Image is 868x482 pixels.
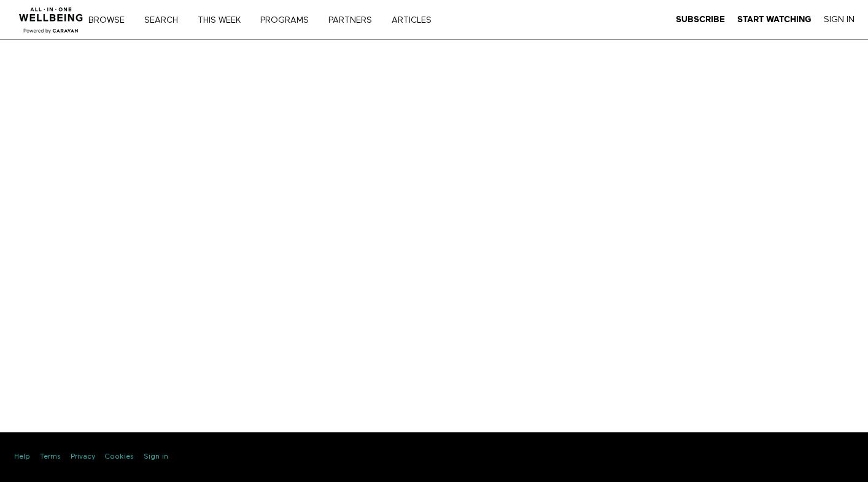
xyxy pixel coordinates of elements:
[824,14,854,25] a: Sign In
[140,16,191,25] a: Search
[324,16,385,25] a: PARTNERS
[193,16,254,25] a: THIS WEEK
[676,14,725,25] a: Subscribe
[144,452,168,462] a: Sign in
[387,16,444,25] a: ARTICLES
[40,452,61,462] a: Terms
[84,16,138,25] a: Browse
[71,452,95,462] a: Privacy
[256,16,322,25] a: PROGRAMS
[737,15,812,24] strong: Start Watching
[97,14,457,26] nav: Primary
[105,452,134,462] a: Cookies
[676,15,725,24] strong: Subscribe
[737,14,812,25] a: Start Watching
[14,452,30,462] a: Help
